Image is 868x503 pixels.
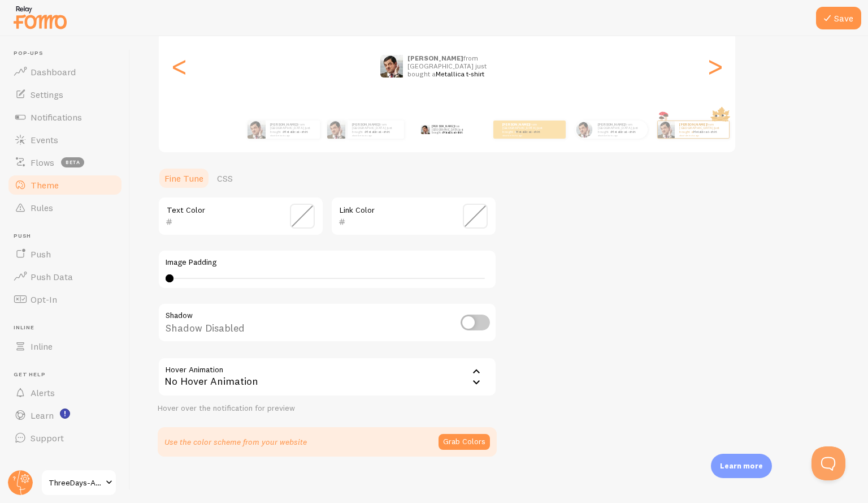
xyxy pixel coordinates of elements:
[166,257,489,268] label: Image Padding
[61,157,84,167] span: beta
[164,436,307,448] p: Use the color scheme from your website
[248,121,266,139] img: Fomo
[576,121,592,137] img: Fomo
[210,167,240,190] a: CSS
[31,89,63,100] span: Settings
[7,265,123,288] a: Push Data
[7,106,123,128] a: Notifications
[31,410,54,421] span: Learn
[14,371,123,379] span: Get Help
[31,111,82,123] span: Notifications
[439,434,490,450] button: Grab Colors
[158,167,210,190] a: Fine Tune
[14,324,123,332] span: Inline
[7,381,123,404] a: Alerts
[31,294,57,305] span: Opt-In
[270,122,315,136] p: from [GEOGRAPHIC_DATA] just bought a
[7,243,123,265] a: Push
[41,469,117,496] a: ThreeDays-AWeek
[31,157,54,168] span: Flows
[679,134,723,136] small: about 4 minutes ago
[380,55,403,78] img: Fomo
[366,130,390,134] a: Metallica t-shirt
[811,446,845,480] iframe: Help Scout Beacon - Open
[679,122,724,136] p: from [GEOGRAPHIC_DATA] just bought a
[172,25,186,107] div: Previous slide
[720,461,763,471] p: Learn more
[502,122,548,136] p: from [GEOGRAPHIC_DATA] just bought a
[598,134,642,136] small: about 4 minutes ago
[31,248,51,260] span: Push
[352,122,379,127] strong: [PERSON_NAME]
[31,271,73,282] span: Push Data
[432,123,470,136] p: from [GEOGRAPHIC_DATA] just bought a
[502,122,530,127] strong: [PERSON_NAME]
[14,50,123,57] span: Pop-ups
[31,66,76,78] span: Dashboard
[432,124,454,128] strong: [PERSON_NAME]
[158,403,497,414] div: Hover over the notification for preview
[14,233,123,240] span: Push
[7,61,123,83] a: Dashboard
[270,122,297,127] strong: [PERSON_NAME]
[12,3,68,32] img: fomo-relay-logo-orange.svg
[158,303,497,344] div: Shadow Disabled
[31,341,53,352] span: Inline
[31,134,58,145] span: Events
[708,25,722,107] div: Next slide
[7,83,123,106] a: Settings
[679,122,706,127] strong: [PERSON_NAME]
[158,357,497,397] div: No Hover Animation
[7,404,123,427] a: Learn
[7,128,123,151] a: Events
[31,387,55,398] span: Alerts
[407,51,502,81] p: from [GEOGRAPHIC_DATA] just bought a
[327,121,345,139] img: Fomo
[711,454,772,478] div: Learn more
[49,476,102,489] span: ThreeDays-AWeek
[284,130,308,134] a: Metallica t-shirt
[611,130,636,134] a: Metallica t-shirt
[502,134,546,136] small: about 4 minutes ago
[7,288,123,311] a: Opt-In
[352,122,400,136] p: from [GEOGRAPHIC_DATA] just bought a
[270,134,314,136] small: about 4 minutes ago
[60,409,70,419] svg: <p>Watch New Feature Tutorials!</p>
[31,202,53,213] span: Rules
[443,131,462,134] a: Metallica t-shirt
[657,121,674,138] img: Fomo
[7,174,123,196] a: Theme
[352,134,398,136] small: about 4 minutes ago
[598,122,625,127] strong: [PERSON_NAME]
[7,427,123,449] a: Support
[31,432,64,444] span: Support
[516,130,540,134] a: Metallica t-shirt
[693,130,717,134] a: Metallica t-shirt
[436,70,484,78] a: Metallica t-shirt
[7,151,123,174] a: Flows beta
[31,179,59,191] span: Theme
[407,54,463,62] strong: [PERSON_NAME]
[7,335,123,358] a: Inline
[420,125,429,134] img: Fomo
[598,122,643,136] p: from [GEOGRAPHIC_DATA] just bought a
[7,196,123,219] a: Rules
